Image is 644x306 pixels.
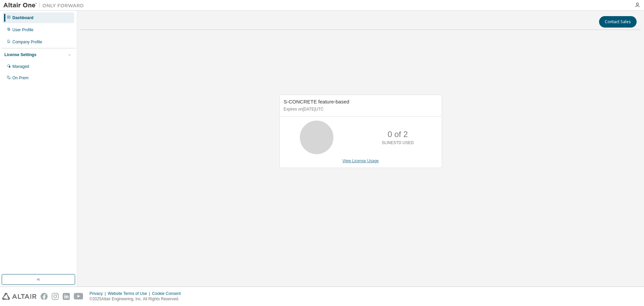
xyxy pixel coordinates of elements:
[12,27,34,33] div: User Profile
[152,291,184,296] div: Cookie Consent
[12,75,29,81] div: On Prem
[599,16,637,28] button: Contact Sales
[382,140,414,146] p: SLINESTD USED
[108,291,152,296] div: Website Terms of Use
[284,106,436,112] p: Expires on [DATE] UTC
[388,129,408,140] p: 0 of 2
[12,39,42,45] div: Company Profile
[284,99,350,104] span: S-CONCRETE feature-based
[3,2,87,9] img: Altair One
[12,15,34,20] div: Dashboard
[90,291,108,296] div: Privacy
[63,293,70,300] img: linkedin.svg
[90,296,185,302] p: © 2025 Altair Engineering, Inc. All Rights Reserved.
[52,293,59,300] img: instagram.svg
[41,293,48,300] img: facebook.svg
[4,52,36,57] div: License Settings
[74,293,84,300] img: youtube.svg
[342,159,379,163] a: View License Usage
[12,64,29,69] div: Managed
[2,293,37,300] img: altair_logo.svg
